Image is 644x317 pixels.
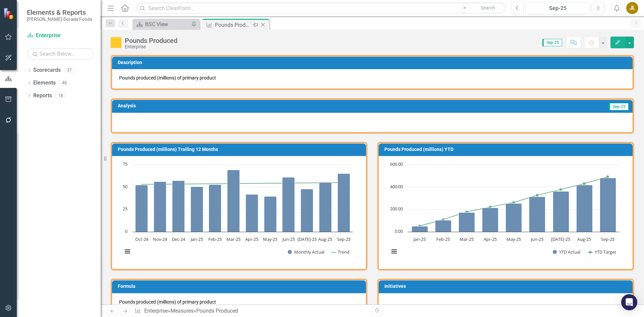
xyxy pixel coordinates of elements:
text: 75 [123,161,127,167]
a: Scorecards [33,66,61,74]
div: 48 [59,80,70,86]
span: Pounds produced (millions) of primary product [119,299,216,305]
div: Pounds Produced [125,37,177,44]
path: Aug-25, 431.0557. YTD Target. [583,182,586,185]
path: Mar-25, 178.60798. YTD Target. [466,211,468,213]
text: Feb-25 [436,236,450,242]
path: Jun-25, 314.61177623. YTD Actual. [529,197,545,232]
text: Apr-25 [484,236,497,242]
path: Aug-25, 55.1705575. Monthly Actual. [319,182,332,232]
p: Pounds produced (millions) of primary product [119,74,626,81]
path: Nov-24, 56.18797843. Monthly Actual. [154,182,166,232]
g: YTD Actual, series 1 of 2. Bar series with 9 bars. [412,178,616,232]
path: Sep-25, 482.55729381. YTD Actual. [600,178,616,232]
text: Mar-25 [460,236,474,242]
path: Dec-24, 57.06629475. Monthly Actual. [172,181,185,232]
a: Elements [33,79,56,87]
text: Jun-25 [530,236,543,242]
h3: Pounds Produced (millions) YTD [384,147,629,152]
a: Reports [33,92,52,100]
div: BSC View [145,20,190,29]
div: Open Intercom Messenger [621,294,637,310]
path: Jan-25, 50.36718398. Monthly Actual. [191,187,203,232]
span: Sep-25 [609,103,629,110]
path: Jul-25, 47.65802683. Monthly Actual. [301,189,313,232]
h3: Pounds Produced (millions) Trailing 12 Months [118,147,363,152]
a: BSC View [134,20,190,29]
path: May-25, 253.62991698. YTD Actual. [506,204,522,232]
button: View chart menu, Chart [389,247,399,256]
text: Oct-24 [135,236,149,242]
text: Nov-24 [153,236,167,242]
text: Sep-25 [601,236,614,242]
button: Show YTD Target [588,249,616,255]
path: Feb-25, 109.01266. YTD Target. [442,218,445,221]
div: Chart. Highcharts interactive chart. [119,161,359,262]
a: Enterprise [144,308,168,314]
text: May-25 [506,236,521,242]
path: Oct-24, 52.3073817. Monthly Actual. [136,185,148,232]
small: [PERSON_NAME]-Dorada Foods [27,16,92,22]
path: Jun-25, 326.8777. YTD Target. [536,194,539,197]
button: Sep-25 [526,2,590,14]
text: 400.00 [390,183,403,190]
h3: Analysis [118,103,358,108]
text: Mar-25 [226,236,240,242]
button: Show Trend [331,249,350,255]
div: 37 [64,67,75,73]
div: Enterprise [125,44,177,49]
input: Search ClearPoint... [136,2,506,14]
text: 600.00 [390,161,403,167]
path: Feb-25, 103.13794041. YTD Actual. [435,220,451,232]
button: Show YTD Actual [553,249,581,255]
text: Sep-25 [337,236,351,242]
img: Caution [111,37,121,48]
text: Feb-25 [208,236,222,242]
img: ClearPoint Strategy [3,8,15,19]
a: Enterprise [27,32,94,40]
path: Mar-25, 172.46112969. YTD Actual. [459,213,475,232]
text: Jan-25 [413,236,426,242]
h3: Initiatives [384,284,629,289]
text: 200.00 [390,206,403,212]
text: May-25 [263,236,277,242]
path: May-25, 262.50698. YTD Target. [513,201,515,204]
path: Jul-25, 378.3229. YTD Target. [559,188,562,191]
text: Apr-25 [245,236,258,242]
div: Sep-25 [528,4,588,12]
text: Jun-25 [282,236,295,242]
g: Monthly Actual, series 1 of 2. Bar series with 12 bars. [136,170,350,232]
text: [DATE]-25 [298,236,317,242]
path: May-25, 39.50917641. Monthly Actual. [264,197,277,232]
svg: Interactive chart [386,161,623,262]
span: Elements & Reports [27,8,92,16]
path: Jan-25, 52.510484. YTD Target. [419,225,421,227]
path: Jun-25, 60.98185925. Monthly Actual. [282,177,295,232]
path: Sep-25, 492.88742. YTD Target. [606,175,609,178]
path: Apr-25, 41.65961088. Monthly Actual. [246,195,258,232]
div: Pounds Produced [196,308,238,314]
text: 0 [125,228,127,234]
path: Jan-25, 50.36718398. YTD Actual. [412,226,428,232]
path: Apr-25, 214.12074057. YTD Actual. [482,208,498,232]
text: Dec-24 [172,236,185,242]
span: Search [481,5,495,10]
h3: Formula [118,284,363,289]
text: Jan-25 [190,236,203,242]
div: Chart. Highcharts interactive chart. [386,161,626,262]
path: Mar-25, 69.32318928. Monthly Actual. [227,170,240,232]
button: Search [471,3,504,13]
button: Show Monthly Actual [288,249,324,255]
text: 0.00 [395,228,403,234]
path: Jul-25, 362.26980306. YTD Actual. [553,192,569,232]
a: Measures [170,308,194,314]
h3: Description [118,60,629,65]
button: View chart menu, Chart [123,247,132,256]
path: Apr-25, 221.64318. YTD Target. [489,206,492,208]
button: JL [626,2,638,14]
div: » » [135,307,367,315]
div: 18 [55,93,66,98]
path: Feb-25, 52.77075643. Monthly Actual. [209,185,221,232]
text: Aug-25 [577,236,591,242]
path: Aug-25, 417.44036056. YTD Actual. [577,185,593,232]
